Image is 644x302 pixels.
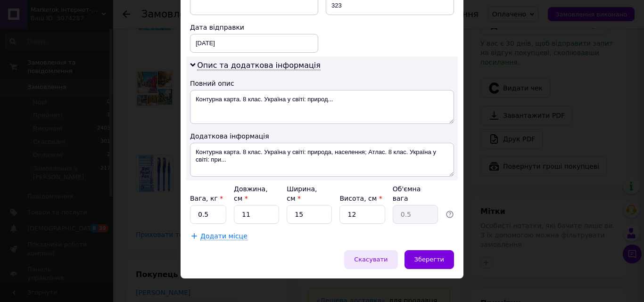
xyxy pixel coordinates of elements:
textarea: Контурна карта. 8 клас. Україна у світі: природ... [190,90,454,124]
span: Опис та додаткова інформація [197,61,321,70]
span: Додати місце [200,232,248,240]
span: Скасувати [354,256,388,263]
label: Ширина, см [287,185,317,202]
div: Додаткова інформація [190,131,454,141]
label: Вага, кг [190,195,223,202]
div: Об'ємна вага [393,184,438,203]
label: Висота, см [339,195,382,202]
span: Зберегти [414,256,444,263]
textarea: Контурна карта. 8 клас. Україна у світі: природа, населення; Атлас. 8 клас. Україна у світі: при... [190,143,454,177]
label: Довжина, см [234,185,268,202]
div: Дата відправки [190,23,318,32]
div: Повний опис [190,79,454,88]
